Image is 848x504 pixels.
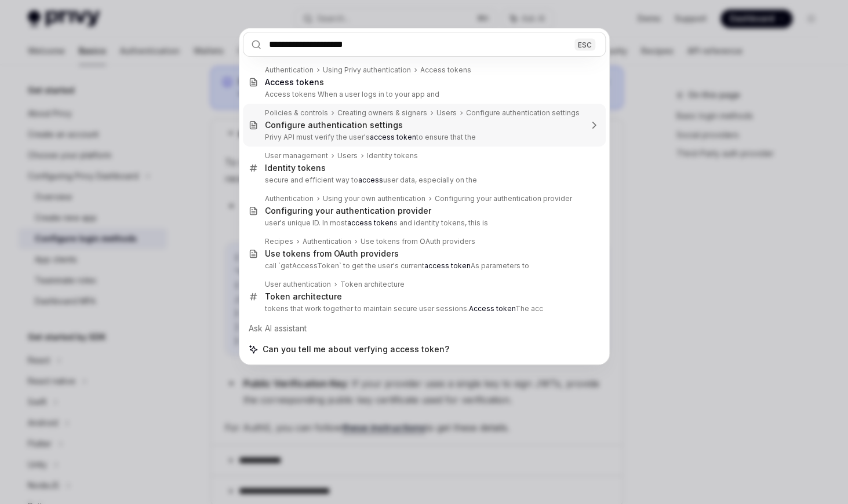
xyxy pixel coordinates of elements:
p: secure and efficient way to user data, especially on the [265,176,581,185]
b: access token [370,133,416,141]
p: tokens that work together to maintain secure user sessions. The acc [265,304,581,313]
b: access [358,176,383,184]
p: Privy API must verify the user's to ensure that the [265,133,581,142]
div: Users [337,151,358,160]
div: Policies & controls [265,108,328,118]
div: Authentication [265,65,314,75]
b: Access token [469,304,515,313]
div: Creating owners & signers [337,108,427,118]
p: user's unique ID. In most s and identity tokens, this is [265,218,581,228]
div: Configuring your authentication provider [265,206,431,216]
div: User authentication [265,280,331,289]
div: Using Privy authentication [323,65,411,75]
b: access token [347,218,394,227]
div: Using your own authentication [323,194,425,203]
div: Identity tokens [367,151,418,160]
div: Authentication [303,237,351,246]
div: Use tokens from OAuth providers [265,249,399,259]
div: s [265,77,324,87]
div: ESC [574,38,595,50]
div: Token architecture [265,291,342,302]
div: Configure authentication settings [265,120,403,130]
div: Access tokens [420,65,471,75]
div: Ask AI assistant [243,318,606,339]
div: Recipes [265,237,293,246]
div: Configure authentication settings [466,108,580,118]
div: Token architecture [340,280,405,289]
div: Configuring your authentication provider [435,194,572,203]
p: Access tokens When a user logs in to your app and [265,90,581,99]
p: call `getAccessToken` to get the user's current As parameters to [265,261,581,271]
div: Use tokens from OAuth providers [361,237,475,246]
span: Can you tell me about verfying access token? [263,344,449,355]
b: access token [424,261,471,270]
div: Identity tokens [265,163,326,173]
div: User management [265,151,328,160]
div: Users [436,108,457,118]
div: Authentication [265,194,314,203]
b: Access token [265,77,319,87]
